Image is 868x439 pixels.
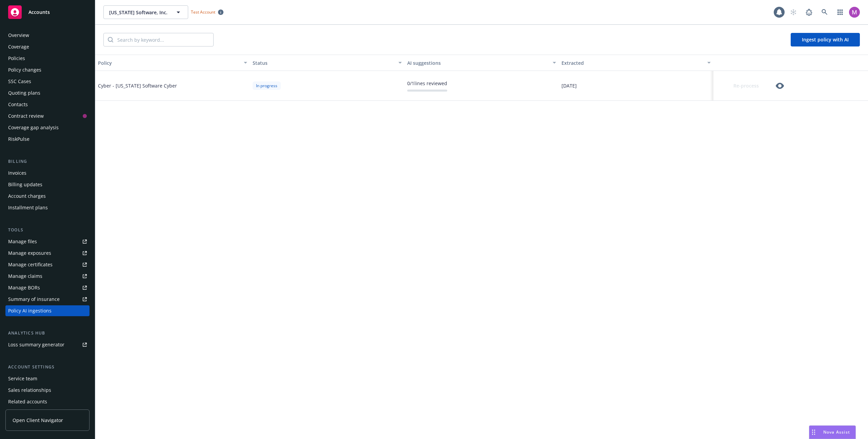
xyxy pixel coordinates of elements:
[8,53,25,64] div: Policies
[5,41,90,52] a: Coverage
[5,111,90,121] a: Contract review
[818,5,831,19] a: Search
[809,425,856,439] button: Nova Assist
[8,282,40,293] div: Manage BORs
[8,259,53,270] div: Manage certificates
[191,9,215,15] span: Test Account
[8,373,37,384] div: Service team
[407,59,549,66] div: AI suggestions
[113,33,213,46] input: Search by keyword...
[103,5,188,19] button: [US_STATE] Software, Inc.
[561,59,703,66] div: Extracted
[253,81,281,90] div: In progress
[5,191,90,202] a: Account charges
[108,37,113,42] svg: Search
[5,88,90,98] a: Quoting plans
[8,64,41,75] div: Policy changes
[5,53,90,64] a: Policies
[5,259,90,270] a: Manage certificates
[5,282,90,293] a: Manage BORs
[809,426,818,439] div: Drag to move
[561,82,577,89] span: [DATE]
[188,8,226,16] span: Test Account
[13,417,63,424] span: Open Client Navigator
[8,30,29,41] div: Overview
[791,33,860,46] button: Ingest policy with AI
[5,3,90,22] a: Accounts
[5,64,90,75] a: Policy changes
[28,9,50,15] span: Accounts
[5,330,90,337] div: Analytics hub
[8,202,48,213] div: Installment plans
[95,55,250,71] button: Policy
[8,99,28,110] div: Contacts
[8,236,37,247] div: Manage files
[5,202,90,213] a: Installment plans
[5,396,90,407] a: Related accounts
[8,76,31,87] div: SSC Cases
[559,55,713,71] button: Extracted
[5,364,90,370] div: Account settings
[8,294,60,305] div: Summary of insurance
[250,55,405,71] button: Status
[5,271,90,282] a: Manage claims
[405,55,559,71] button: AI suggestions
[5,248,90,259] a: Manage exposures
[8,248,51,259] div: Manage exposures
[8,134,29,145] div: RiskPulse
[787,5,800,19] a: Start snowing
[5,76,90,87] a: SSC Cases
[5,30,90,41] a: Overview
[8,122,59,133] div: Coverage gap analysis
[802,5,816,19] a: Report a Bug
[5,227,90,233] div: Tools
[5,294,90,305] a: Summary of insurance
[8,271,42,282] div: Manage claims
[5,158,90,165] div: Billing
[98,82,177,89] div: Cyber - [US_STATE] Software Cyber
[109,9,168,16] span: [US_STATE] Software, Inc.
[253,59,394,66] div: Status
[823,429,850,435] span: Nova Assist
[8,396,47,407] div: Related accounts
[5,385,90,396] a: Sales relationships
[5,179,90,190] a: Billing updates
[8,385,51,396] div: Sales relationships
[5,134,90,145] a: RiskPulse
[8,41,29,52] div: Coverage
[8,111,44,121] div: Contract review
[5,168,90,178] a: Invoices
[5,305,90,316] a: Policy AI ingestions
[8,88,40,98] div: Quoting plans
[5,236,90,247] a: Manage files
[98,59,240,66] div: Policy
[5,373,90,384] a: Service team
[849,7,860,18] img: photo
[8,339,64,350] div: Loss summary generator
[8,191,46,202] div: Account charges
[5,122,90,133] a: Coverage gap analysis
[8,179,42,190] div: Billing updates
[407,80,447,87] div: 0 / 1 lines reviewed
[8,168,26,178] div: Invoices
[5,99,90,110] a: Contacts
[5,339,90,350] a: Loss summary generator
[833,5,847,19] a: Switch app
[8,305,52,316] div: Policy AI ingestions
